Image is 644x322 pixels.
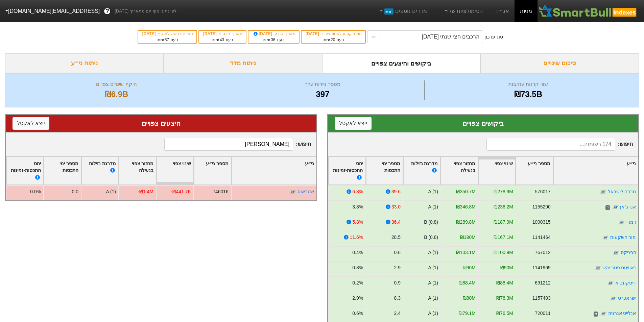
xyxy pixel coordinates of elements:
div: 0.6% [352,310,363,317]
div: תאריך פרסום : [202,31,242,37]
img: SmartBull [538,4,639,18]
div: 0.8% [352,264,363,271]
div: 767012 [535,249,550,256]
div: A (1) [428,295,438,302]
a: מור השקעות [610,234,636,240]
div: Toggle SortBy [366,157,403,185]
div: -₪1.4M [138,188,153,195]
div: ₪350.7M [456,188,475,195]
div: ₪88.4M [496,279,513,287]
div: ₪278.9M [494,188,513,195]
a: נאוויטס פטר יהש [602,265,636,270]
a: דמרי [626,219,636,225]
span: [DATE] [203,31,218,36]
div: ₪88.4M [459,279,476,287]
span: חיפוש : [486,138,633,151]
div: 3.8% [352,203,363,210]
div: ₪346.8M [456,203,475,210]
div: Toggle SortBy [478,157,515,185]
div: שווי קרנות עוקבות [426,80,630,88]
div: ₪6.9B [14,88,219,100]
div: 691212 [535,279,550,287]
div: 1155290 [532,203,550,210]
div: ₪100.9M [494,249,513,256]
div: מספר ניירות ערך [223,80,423,88]
div: Toggle SortBy [553,157,638,185]
div: 746016 [213,188,228,195]
div: 39.6 [391,188,400,195]
div: יחס התכסות-זמינות [9,160,41,181]
img: tase link [610,295,617,302]
div: Toggle SortBy [232,157,316,185]
div: ₪78.3M [496,295,513,302]
div: ₪236.2M [494,203,513,210]
div: 1090315 [532,219,550,226]
div: 0.0 [72,188,78,195]
span: 57 [165,38,169,42]
div: 0.6 [394,249,400,256]
a: הסימולציות שלי [440,4,486,18]
div: A (1) [428,264,438,271]
div: 5.8% [352,219,363,226]
div: ₪289.8M [456,219,475,226]
div: Toggle SortBy [194,157,231,185]
div: ניתוח מדד [164,53,322,73]
div: היצעים צפויים [13,118,310,128]
img: tase link [612,204,619,211]
div: Toggle SortBy [403,157,440,185]
div: ₪90M [500,264,513,271]
div: 11.6% [350,234,363,241]
div: 2.9% [352,295,363,302]
span: 43 [220,38,224,42]
div: Toggle SortBy [119,157,156,185]
span: ד [593,312,598,317]
div: סוג עדכון [484,33,503,41]
div: 8.3 [394,295,400,302]
div: 33.0 [391,203,400,210]
img: tase link [618,219,625,226]
div: מדרגת נזילות [406,160,438,181]
div: 28.5 [391,234,400,241]
div: ₪187.9M [494,219,513,226]
div: מדרגת נזילות [84,160,116,181]
div: Toggle SortBy [441,157,478,185]
div: ניתוח ני״ע [5,53,164,73]
a: מדדים נוספיםחדש [376,4,430,18]
input: 223 רשומות... [164,138,293,151]
div: A (1) [428,279,438,287]
div: 0.4% [352,249,363,256]
div: יחס התכסות-זמינות [331,160,363,181]
img: tase link [613,250,619,256]
div: A (1) [106,188,116,195]
div: 0.2% [352,279,363,287]
div: 720011 [535,310,550,317]
div: תאריך קובע : [252,31,295,37]
div: B (0.8) [424,234,438,241]
div: -₪441.7K [171,188,191,195]
div: תאריך כניסה לתוקף : [142,31,193,37]
a: ישראכרט [618,295,636,301]
span: חדש [384,8,393,15]
div: A (1) [428,203,438,210]
div: A (1) [428,188,438,195]
span: [DATE] [306,31,320,36]
div: Toggle SortBy [516,157,553,185]
div: B (0.8) [424,219,438,226]
span: חיפוש : [164,138,311,151]
a: דיסקונט א [615,280,636,286]
div: בעוד ימים [252,37,295,43]
a: אנרג'יאן [620,204,636,209]
div: 576017 [535,188,550,195]
input: 174 רשומות... [486,138,615,151]
div: 36.4 [391,219,400,226]
a: שטראוס [297,189,314,194]
div: ₪190M [460,234,476,241]
div: A (1) [428,310,438,317]
div: 1141969 [532,264,550,271]
div: סיכום שינויים [480,53,639,73]
div: בעוד ימים [202,37,242,43]
span: ? [105,7,109,16]
a: חברה לישראל [607,189,636,194]
div: A (1) [428,249,438,256]
div: Toggle SortBy [81,157,118,185]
